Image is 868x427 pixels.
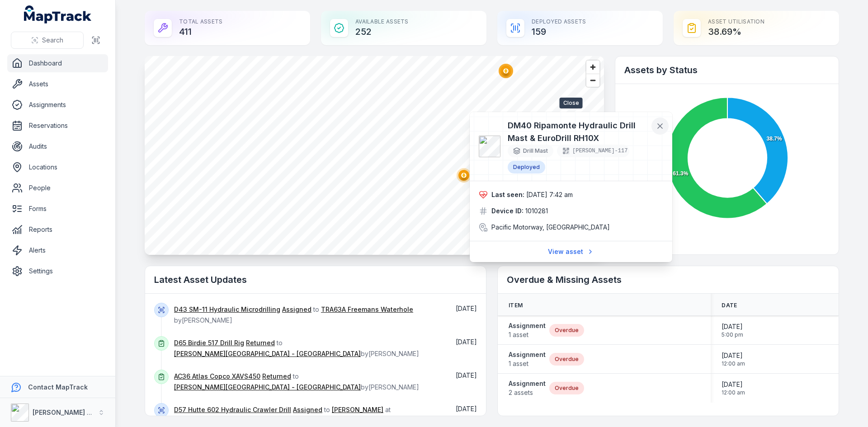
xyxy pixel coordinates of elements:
[557,145,629,157] div: [PERSON_NAME]-117
[7,137,108,155] a: Audits
[456,338,477,346] span: [DATE]
[174,305,280,314] a: D43 SM-11 Hydraulic Microdrilling
[526,191,573,198] span: [DATE] 7:42 am
[509,359,546,368] span: 1 asset
[509,350,546,359] strong: Assignment
[332,405,383,414] a: [PERSON_NAME]
[509,321,546,339] a: Assignment1 asset
[624,64,830,76] h2: Assets by Status
[174,372,419,391] span: to by [PERSON_NAME]
[456,405,477,413] time: 8/26/2025, 10:55:32 AM
[509,388,546,397] span: 2 assets
[24,5,92,23] a: MapTrack
[722,380,745,389] span: [DATE]
[586,74,599,87] button: Zoom out
[282,305,311,314] a: Assigned
[7,158,108,176] a: Locations
[33,408,107,416] strong: [PERSON_NAME] Group
[456,405,477,413] span: [DATE]
[174,349,361,358] a: [PERSON_NAME][GEOGRAPHIC_DATA] - [GEOGRAPHIC_DATA]
[28,383,88,391] strong: Contact MapTrack
[722,331,743,338] span: 5:00 pm
[7,262,108,280] a: Settings
[523,147,548,155] span: Drill Mast
[246,338,275,347] a: Returned
[509,379,546,388] strong: Assignment
[525,206,548,216] span: 1010281
[507,273,830,286] h2: Overdue & Missing Assets
[7,96,108,114] a: Assignments
[491,223,610,232] span: Pacific Motorway, [GEOGRAPHIC_DATA]
[549,353,584,366] div: Overdue
[456,305,477,312] time: 8/28/2025, 7:25:06 AM
[145,56,604,255] canvas: Map
[7,241,108,259] a: Alerts
[722,351,745,360] span: [DATE]
[174,338,244,347] a: D65 Birdie 517 Drill Rig
[509,350,546,368] a: Assignment1 asset
[7,200,108,218] a: Forms
[491,190,524,199] strong: Last seen:
[542,243,600,260] a: View asset
[722,302,737,309] span: Date
[722,389,745,396] span: 12:00 am
[722,360,745,367] span: 12:00 am
[262,372,291,381] a: Returned
[174,406,391,424] span: to at by [PERSON_NAME]
[7,179,108,197] a: People
[456,305,477,312] span: [DATE]
[174,372,260,381] a: AC36 Atlas Copco XAVS450
[7,221,108,239] a: Reports
[174,305,413,324] span: to by [PERSON_NAME]
[560,98,583,108] span: Close
[174,383,361,392] a: [PERSON_NAME][GEOGRAPHIC_DATA] - [GEOGRAPHIC_DATA]
[174,339,419,357] span: to by [PERSON_NAME]
[526,191,573,198] time: 7/12/2025, 7:42:52 AM
[174,405,291,414] a: D57 Hutte 602 Hydraulic Crawler Drill
[293,405,322,414] a: Assigned
[154,273,477,286] h2: Latest Asset Updates
[509,321,546,330] strong: Assignment
[722,351,745,367] time: 7/31/2025, 12:00:00 AM
[586,61,599,74] button: Zoom in
[509,379,546,397] a: Assignment2 assets
[509,330,546,339] span: 1 asset
[11,32,84,49] button: Search
[456,371,477,379] time: 8/26/2025, 11:57:21 AM
[491,206,524,216] strong: Device ID:
[549,324,584,337] div: Overdue
[549,382,584,394] div: Overdue
[7,117,108,135] a: Reservations
[722,322,743,331] span: [DATE]
[321,305,413,314] a: TRA63A Freemans Waterhole
[508,119,649,145] h3: DM40 Ripamonte Hydraulic Drill Mast & EuroDrill RH10X
[722,380,745,396] time: 8/25/2025, 12:00:00 AM
[7,75,108,93] a: Assets
[456,371,477,379] span: [DATE]
[7,54,108,72] a: Dashboard
[722,322,743,338] time: 6/27/2025, 5:00:00 PM
[508,161,545,174] div: Deployed
[509,302,523,309] span: Item
[42,36,63,45] span: Search
[456,338,477,346] time: 8/26/2025, 1:47:59 PM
